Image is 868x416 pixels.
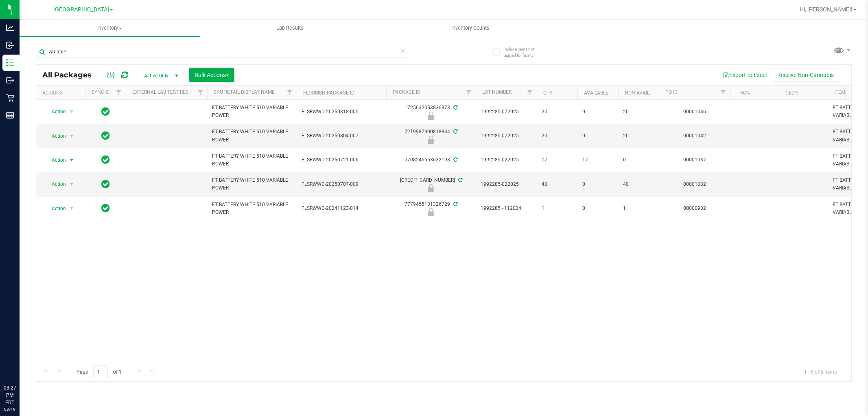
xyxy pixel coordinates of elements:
span: 20 [542,132,573,140]
span: FT BATTERY WHITE 510 VARIABLE POWER [212,176,292,192]
p: 08/19 [4,406,16,412]
inline-svg: Inventory [6,59,14,67]
iframe: Resource center [8,351,33,375]
span: Action [44,106,66,117]
span: Inventory Counts [440,24,501,32]
span: 20 [542,108,573,116]
span: select [67,130,77,142]
div: 7779455131326729 [385,200,477,216]
span: In Sync [101,106,110,117]
span: FT BATTERY WHITE 510 VARIABLE POWER [212,201,292,216]
a: 00000932 [683,205,706,211]
span: All Packages [42,70,100,79]
a: Flourish Package ID [303,90,354,96]
a: 00001037 [683,157,706,163]
inline-svg: Reports [6,111,14,119]
p: 08:27 PM EDT [4,384,16,406]
a: Package ID [393,89,420,95]
span: 0 [582,180,613,188]
inline-svg: Retail [6,94,14,102]
a: Filter [523,86,537,99]
a: Qty [543,90,552,96]
a: Item Name [834,89,860,95]
div: Administrative Hold [385,208,477,216]
a: Available [584,90,608,96]
input: 1 [93,365,108,378]
a: 00001032 [683,181,706,187]
a: Lab Results [200,20,380,37]
a: Filter [462,86,476,99]
span: select [67,106,77,117]
inline-svg: Analytics [6,24,14,32]
span: 0 [623,156,654,164]
span: Sync from Compliance System [452,157,457,163]
a: Inventory Counts [380,20,560,37]
div: [CREDIT_CARD_NUMBER] [385,176,477,192]
span: Page of 1 [70,365,128,378]
span: Action [44,203,66,214]
span: 1992285-022025 [481,156,532,164]
a: Inventory [20,20,200,37]
span: Sync from Compliance System [452,129,457,134]
span: 1992285-072025 [481,132,532,140]
span: 1 - 5 of 5 items [798,365,843,378]
a: Filter [717,86,730,99]
span: In Sync [101,178,110,190]
a: THC% [737,90,750,96]
span: Lab Results [265,24,315,32]
a: External Lab Test Result [132,89,196,95]
span: In Sync [101,154,110,165]
button: Export to Excel [717,68,772,82]
span: Sync from Compliance System [452,201,457,207]
a: 00001042 [683,133,706,139]
button: Bulk Actions [189,68,234,82]
inline-svg: Outbound [6,76,14,84]
inline-svg: Inbound [6,41,14,49]
span: Clear [400,46,406,56]
span: Action [44,178,66,190]
span: 1992285-072025 [481,108,532,116]
div: 0708246653632193 [385,156,477,164]
span: FLSRWWD-20250804-007 [302,132,381,140]
span: 20 [623,108,654,116]
a: Non-Available [625,90,661,96]
span: FLSRWWD-20241123-014 [302,205,381,212]
span: In Sync [101,202,110,214]
span: FT BATTERY WHITE 510 VARIABLE POWER [212,152,292,168]
span: FT BATTERY WHITE 510 VARIABLE POWER [212,128,292,143]
div: Newly Received [385,136,477,144]
a: CBD% [785,90,798,96]
a: Lot Number [482,89,512,95]
span: Inventory [20,24,200,32]
a: Filter [194,86,207,99]
div: Actions [42,90,82,96]
span: 1992285 - 112024 [481,205,532,212]
span: Hi, [PERSON_NAME]! [800,6,853,13]
span: FLSRWWD-20250707-009 [302,180,381,188]
span: 17 [542,156,573,164]
input: Search Package ID, Item Name, SKU, Lot or Part Number... [36,46,409,58]
span: 0 [582,132,613,140]
a: Filter [283,86,297,99]
span: select [67,154,77,166]
span: select [67,178,77,190]
a: Sku Retail Display Name [214,89,275,95]
span: Action [44,130,66,142]
span: FLSRWWD-20250721-006 [302,156,381,164]
span: In Sync [101,130,110,141]
span: 0 [582,108,613,116]
span: FLSRWWD-20250818-005 [302,108,381,116]
span: 1992285-022025 [481,180,532,188]
span: FT BATTERY WHITE 510 VARIABLE POWER [212,104,292,119]
span: Include items not tagged for facility [503,46,544,58]
span: Sync from Compliance System [452,105,457,110]
span: 40 [542,180,573,188]
div: 1725632053836873 [385,104,477,120]
span: 1 [542,205,573,212]
span: 1 [623,205,654,212]
a: PO ID [665,89,678,95]
span: Action [44,154,66,166]
div: Newly Received [385,112,477,120]
button: Receive Non-Cannabis [772,68,839,82]
a: 00001046 [683,109,706,114]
